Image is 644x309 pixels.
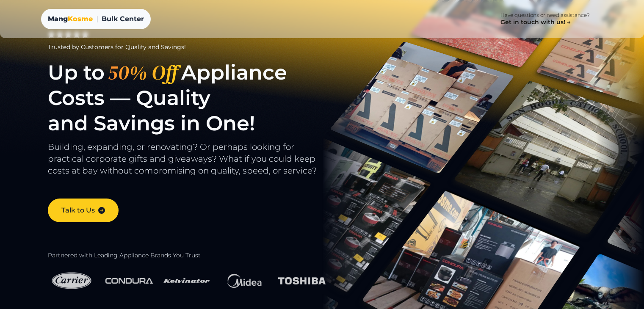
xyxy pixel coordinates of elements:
h1: Up to Appliance Costs — Quality and Savings in One! [48,60,341,136]
a: Talk to Us [48,199,119,222]
p: Building, expanding, or renovating? Or perhaps looking for practical corporate gifts and giveaway... [48,141,341,185]
h4: Get in touch with us! [500,19,572,26]
img: Kelvinator Logo [163,266,210,295]
h2: Partnered with Leading Appliance Brands You Trust [48,252,341,259]
span: | [96,14,98,24]
a: MangKosme [48,14,93,24]
div: Mang [48,14,93,24]
span: Kosme [68,15,93,23]
div: Trusted by Customers for Quality and Savings! [48,43,341,51]
a: Have questions or need assistance? Get in touch with us! [487,7,603,31]
img: Toshiba Logo [278,272,326,290]
p: Have questions or need assistance? [500,12,590,19]
img: Midea Logo [221,266,268,295]
img: Carrier Logo [48,266,95,295]
span: Bulk Center [102,14,144,24]
img: Condura Logo [105,273,153,288]
span: 50% Off [105,60,181,85]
